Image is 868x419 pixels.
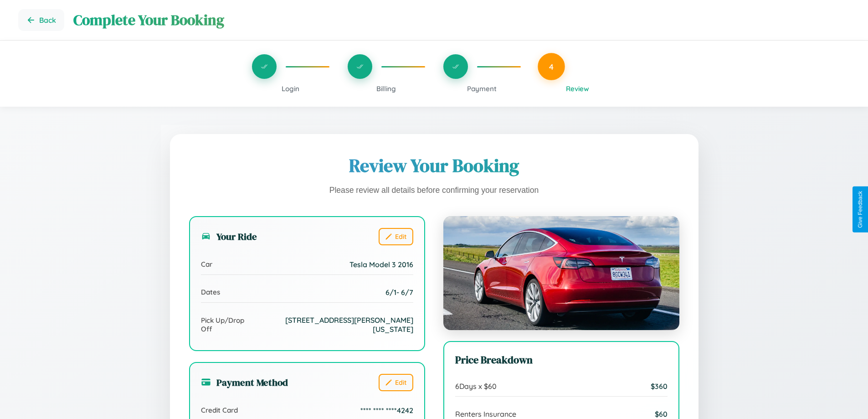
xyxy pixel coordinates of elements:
[455,353,668,367] h3: Price Breakdown
[655,409,668,419] span: $ 60
[549,62,554,72] span: 4
[254,316,413,334] span: [STREET_ADDRESS][PERSON_NAME][US_STATE]
[467,84,497,93] span: Payment
[201,376,288,389] h3: Payment Method
[201,288,220,296] span: Dates
[201,406,238,414] span: Credit Card
[73,10,850,30] h1: Complete Your Booking
[282,84,299,93] span: Login
[566,84,589,93] span: Review
[455,382,497,391] span: 6 Days x $ 60
[651,382,668,391] span: $ 360
[379,374,413,391] button: Edit
[379,228,413,245] button: Edit
[455,409,516,419] span: Renters Insurance
[443,216,679,330] img: Tesla Model 3
[857,191,863,228] div: Give Feedback
[376,84,396,93] span: Billing
[189,153,679,178] h1: Review Your Booking
[18,9,64,31] button: Go back
[189,183,679,198] p: Please review all details before confirming your reservation
[201,316,254,333] span: Pick Up/Drop Off
[385,288,413,297] span: 6 / 1 - 6 / 7
[201,230,257,243] h3: Your Ride
[201,260,212,269] span: Car
[349,260,413,269] span: Tesla Model 3 2016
